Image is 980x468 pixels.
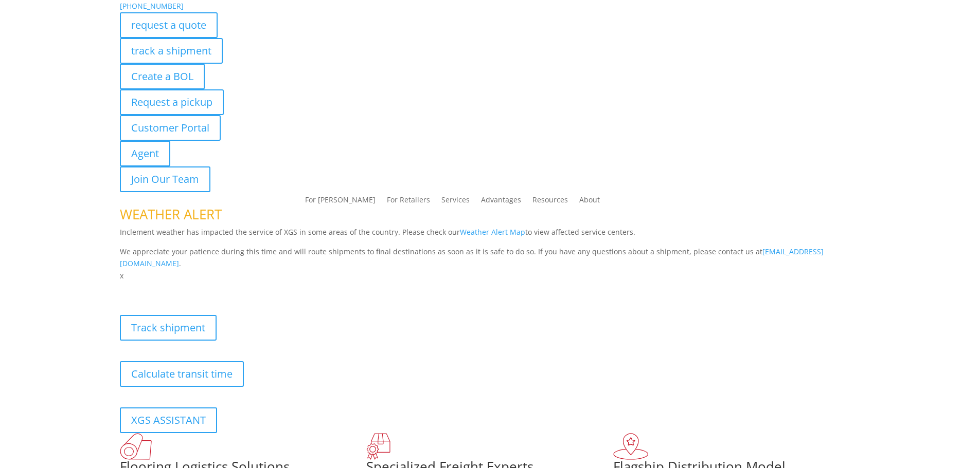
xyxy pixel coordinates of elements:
img: xgs-icon-focused-on-flooring-red [366,433,390,460]
a: Request a pickup [120,89,224,115]
a: [PHONE_NUMBER] [120,1,184,11]
a: For [PERSON_NAME] [305,196,376,208]
a: Advantages [481,196,521,208]
b: Visibility, transparency, and control for your entire supply chain. [120,284,349,293]
a: request a quote [120,12,218,38]
a: track a shipment [120,38,223,64]
a: Services [441,196,470,208]
span: WEATHER ALERT [120,205,222,223]
img: xgs-icon-total-supply-chain-intelligence-red [120,433,152,460]
img: xgs-icon-flagship-distribution-model-red [613,433,649,460]
a: For Retailers [387,196,430,208]
a: Create a BOL [120,64,205,89]
a: Weather Alert Map [460,227,525,237]
a: Agent [120,141,170,166]
a: Customer Portal [120,115,221,141]
p: We appreciate your patience during this time and will route shipments to final destinations as so... [120,246,861,270]
a: XGS ASSISTANT [120,407,217,433]
a: Resources [532,196,568,208]
a: Track shipment [120,315,217,341]
a: About [579,196,600,208]
p: x [120,270,861,282]
a: Join Our Team [120,166,210,192]
p: Inclement weather has impacted the service of XGS in some areas of the country. Please check our ... [120,226,861,246]
a: Calculate transit time [120,361,244,387]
